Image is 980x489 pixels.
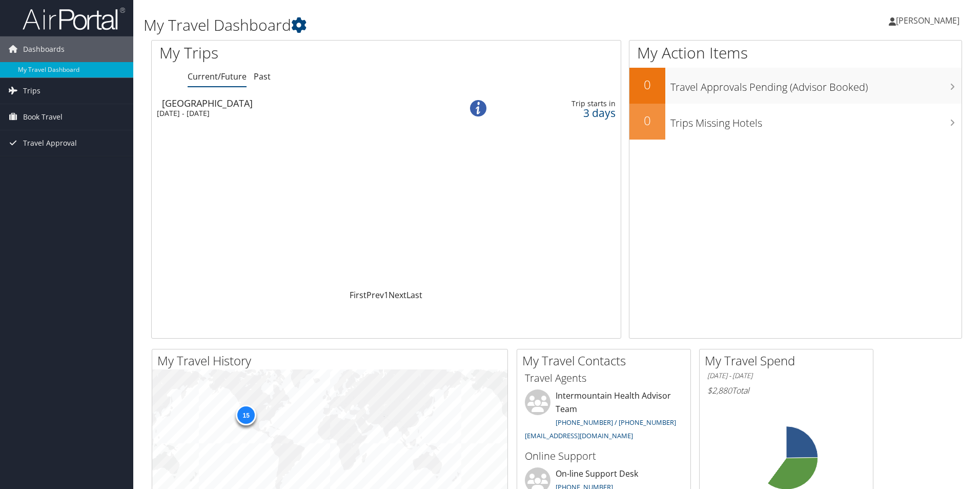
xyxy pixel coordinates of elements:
a: Past [254,71,271,82]
a: [EMAIL_ADDRESS][DOMAIN_NAME] [525,431,633,440]
span: Trips [23,78,40,104]
div: 3 days [516,108,615,118]
div: Trip starts in [516,99,615,108]
h2: My Travel History [157,352,507,369]
h3: Online Support [525,449,683,463]
a: 0Trips Missing Hotels [629,104,962,140]
div: 15 [236,405,256,425]
img: alert-flat-solid-info.png [470,100,486,116]
a: Next [389,289,406,301]
a: 1 [384,289,389,301]
h2: My Travel Spend [705,352,873,369]
span: Dashboards [23,36,65,62]
h3: Travel Approvals Pending (Advisor Booked) [670,75,962,94]
a: [PERSON_NAME] [889,5,970,36]
h6: Total [707,385,865,396]
h1: My Action Items [629,42,962,64]
a: 0Travel Approvals Pending (Advisor Booked) [629,68,962,104]
span: Book Travel [23,104,63,130]
a: [PHONE_NUMBER] / [PHONE_NUMBER] [556,418,676,427]
h2: 0 [629,112,665,129]
div: [DATE] - [DATE] [157,109,435,118]
span: [PERSON_NAME] [896,15,959,26]
h2: My Travel Contacts [522,352,690,369]
li: Intermountain Health Advisor Team [520,389,688,444]
h3: Trips Missing Hotels [670,111,962,130]
h1: My Trips [159,42,418,64]
h6: [DATE] - [DATE] [707,371,865,381]
h1: My Travel Dashboard [144,14,695,36]
div: [GEOGRAPHIC_DATA] [162,99,440,108]
span: $2,880 [707,385,732,396]
a: Prev [366,289,384,301]
h2: 0 [629,76,665,93]
a: First [350,289,366,301]
a: Current/Future [188,71,247,82]
img: airportal-logo.png [23,7,125,31]
h3: Travel Agents [525,371,683,385]
a: Last [406,289,422,301]
span: Travel Approval [23,130,77,156]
